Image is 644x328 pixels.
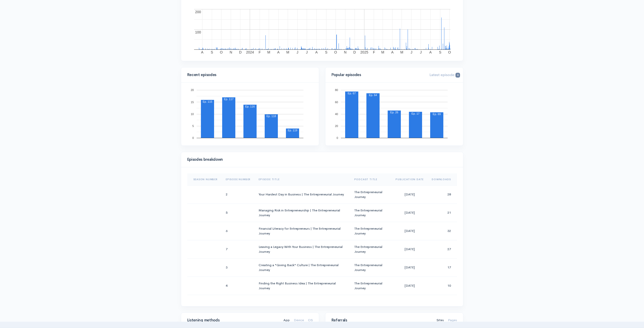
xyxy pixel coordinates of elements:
td: [DATE] [391,258,428,277]
td: 3 [222,258,255,277]
td: [DATE] [391,240,428,258]
text: O [448,50,451,54]
text: 60 [335,100,338,103]
text: O [334,50,337,54]
td: Creating a "Giving Back" Culture | The Entrepreneurial Journey [255,258,350,277]
td: 28 [428,185,457,204]
text: F [373,50,375,54]
td: 7 [222,240,255,258]
text: 200 [195,10,201,14]
td: The Entrepreneurial Journey [350,185,392,204]
text: Ep. 26 [390,111,398,114]
text: 2024 [246,50,254,54]
text: S [325,50,327,54]
text: A [201,50,203,54]
text: N [344,50,346,54]
td: Leaving a Legacy With Your Business | The Entrepreneurial Journey [255,240,350,258]
td: Managing Risk in Entrepreneurship | The Entrepreneurial Journey [255,204,350,222]
svg: A chart. [331,89,457,139]
td: 10 [428,277,457,295]
text: 2025 [360,50,368,54]
text: J [410,50,412,54]
td: The Entrepreneurial Journey [350,295,392,313]
text: 15 [191,100,194,103]
a: Device [294,313,304,328]
td: 32 [428,222,457,240]
a: OS [308,313,313,328]
td: Financial Literacy for Entrepreneurs | The Entrepreneurial Journey [255,222,350,240]
h4: Recent episodes [187,73,310,77]
td: Your Hardest Day in Business | The Entrepreneurial Journey [255,185,350,204]
th: Sort column [350,173,392,186]
text: Ep. 118 [266,115,276,118]
text: S [211,50,213,54]
td: [DATE] [391,277,428,295]
text: 20 [191,88,194,92]
a: App [283,313,290,328]
text: Ep. 64 [369,94,377,97]
text: O [220,50,222,54]
td: 17 [428,258,457,277]
td: 2 [222,185,255,204]
text: A [315,50,318,54]
svg: A chart. [187,89,313,139]
text: M [286,50,289,54]
td: The Entrepreneurial Journey [350,204,392,222]
h4: Episodes breakdown [187,157,454,162]
text: 80 [335,88,338,92]
text: M [400,50,403,54]
text: F [258,50,261,54]
td: 17 [428,295,457,313]
td: [DATE] [391,185,428,204]
text: D [353,50,356,54]
td: The Entrepreneurial Journey [350,222,392,240]
text: 0 [336,136,338,139]
text: Ep. 116 [245,105,255,108]
text: Ep. 67 [348,92,356,95]
td: Taking Advantage of Learning Opportunities | The Entrepreneurial Journey [255,295,350,313]
th: Sort column [187,173,222,186]
td: [DATE] [391,222,428,240]
text: M [267,50,270,54]
td: [DATE] [391,204,428,222]
a: Pages [448,313,457,328]
text: Ep. 69 [433,113,441,116]
h4: Referrals [331,318,430,322]
span: 4 [455,73,460,78]
text: Ep. 115 [203,100,212,103]
text: A [277,50,280,54]
th: Sort column [222,173,255,186]
text: M [381,50,384,54]
a: Sites [437,313,444,328]
span: Latest episode: [429,72,460,77]
text: Ep. 17 [411,112,420,115]
text: Ep. 117 [224,98,234,101]
text: 20 [335,124,338,127]
td: [DATE] [391,295,428,313]
td: The Entrepreneurial Journey [350,258,392,277]
th: Sort column [391,173,428,186]
td: 6 [222,222,255,240]
text: A [391,50,394,54]
text: 10 [191,113,194,116]
text: A [429,50,432,54]
text: 100 [195,30,201,34]
text: J [297,50,298,54]
td: 4 [222,277,255,295]
td: 5 [222,204,255,222]
h4: Listening methods [187,318,277,322]
td: 8 [222,295,255,313]
text: D [239,50,241,54]
td: 21 [428,204,457,222]
text: 5 [192,124,194,127]
h4: Popular episodes [331,73,424,77]
text: J [420,50,422,54]
text: N [230,50,232,54]
text: S [439,50,441,54]
text: 40 [335,113,338,116]
th: Sort column [255,173,350,186]
svg: A chart. [187,4,457,55]
text: Ep. 119 [288,129,297,132]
